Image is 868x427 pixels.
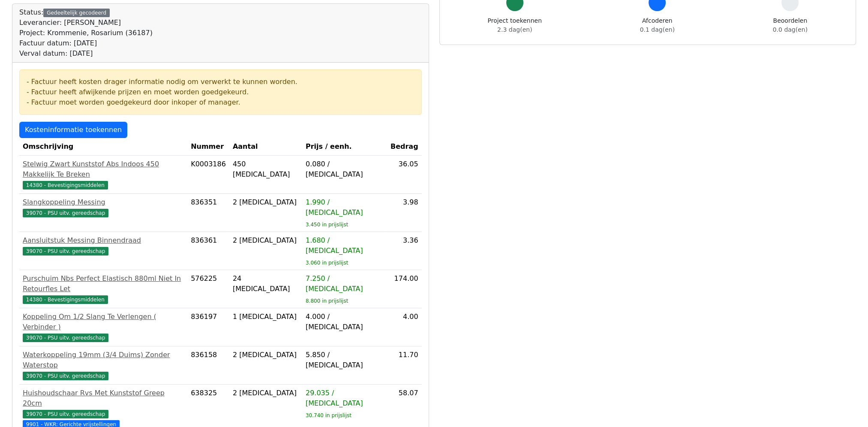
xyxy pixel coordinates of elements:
a: Slangkoppeling Messing39070 - PSU uitv. gereedschap [23,197,184,218]
div: Beoordelen [773,16,808,34]
td: 36.05 [386,156,421,194]
span: 39070 - PSU uitv. gereedschap [23,334,108,342]
th: Prijs / eenh. [302,138,386,156]
div: Factuur datum: [DATE] [19,38,153,48]
a: Purschuim Nbs Perfect Elastisch 880ml Niet In Retourfles Let14380 - Bevestigingsmiddelen [23,274,184,304]
div: Koppeling Om 1/2 Slang Te Verlengen ( Verbinder ) [23,312,184,332]
td: 836351 [187,194,229,232]
div: Project: Krommenie, Rosarium (36187) [19,28,153,38]
td: 836361 [187,232,229,270]
div: 7.250 / [MEDICAL_DATA] [306,274,383,294]
span: 39070 - PSU uitv. gereedschap [23,209,108,217]
a: Aansluitstuk Messing Binnendraad39070 - PSU uitv. gereedschap [23,235,184,256]
div: 1 [MEDICAL_DATA] [233,312,299,322]
th: Nummer [187,138,229,156]
div: 1.680 / [MEDICAL_DATA] [306,235,383,256]
div: 24 [MEDICAL_DATA] [233,274,299,294]
sub: 3.060 in prijslijst [306,260,348,266]
sub: 3.450 in prijslijst [306,222,348,228]
a: Kosteninformatie toekennen [19,122,127,138]
div: Afcoderen [640,16,675,34]
div: Stelwig Zwart Kunststof Abs Indoos 450 Makkelijk Te Breken [23,159,184,180]
span: 39070 - PSU uitv. gereedschap [23,372,108,380]
div: 2 [MEDICAL_DATA] [233,388,299,398]
td: 836158 [187,346,229,385]
sub: 8.800 in prijslijst [306,298,348,304]
div: 2 [MEDICAL_DATA] [233,197,299,207]
div: - Factuur heeft kosten drager informatie nodig om verwerkt te kunnen worden. [27,77,414,87]
div: - Factuur heeft afwijkende prijzen en moet worden goedgekeurd. [27,87,414,97]
div: Gedeeltelijk gecodeerd [43,9,110,17]
td: 4.00 [386,308,421,346]
span: 2.3 dag(en) [497,26,532,33]
td: 174.00 [386,270,421,308]
div: Aansluitstuk Messing Binnendraad [23,235,184,246]
span: 14380 - Bevestigingsmiddelen [23,181,108,189]
th: Omschrijving [19,138,187,156]
td: 11.70 [386,346,421,385]
td: 3.98 [386,194,421,232]
span: 39070 - PSU uitv. gereedschap [23,247,108,256]
div: 29.035 / [MEDICAL_DATA] [306,388,383,409]
div: 450 [MEDICAL_DATA] [233,159,299,180]
td: 836197 [187,308,229,346]
a: Waterkoppeling 19mm (3/4 Duims) Zonder Waterstop39070 - PSU uitv. gereedschap [23,350,184,381]
div: 2 [MEDICAL_DATA] [233,350,299,360]
div: 2 [MEDICAL_DATA] [233,235,299,246]
td: 576225 [187,270,229,308]
div: Leverancier: [PERSON_NAME] [19,18,153,28]
td: K0003186 [187,156,229,194]
span: 0.1 dag(en) [640,26,675,33]
th: Aantal [229,138,302,156]
div: 4.000 / [MEDICAL_DATA] [306,312,383,332]
span: 39070 - PSU uitv. gereedschap [23,410,108,418]
div: Purschuim Nbs Perfect Elastisch 880ml Niet In Retourfles Let [23,274,184,294]
div: Huishoudschaar Rvs Met Kunststof Greep 20cm [23,388,184,409]
div: Status: [19,7,153,59]
div: 0.080 / [MEDICAL_DATA] [306,159,383,180]
a: Stelwig Zwart Kunststof Abs Indoos 450 Makkelijk Te Breken14380 - Bevestigingsmiddelen [23,159,184,190]
span: 0.0 dag(en) [773,26,808,33]
div: - Factuur moet worden goedgekeurd door inkoper of manager. [27,97,414,108]
sub: 30.740 in prijslijst [306,412,351,418]
a: Koppeling Om 1/2 Slang Te Verlengen ( Verbinder )39070 - PSU uitv. gereedschap [23,312,184,343]
div: 5.850 / [MEDICAL_DATA] [306,350,383,370]
th: Bedrag [386,138,421,156]
div: Waterkoppeling 19mm (3/4 Duims) Zonder Waterstop [23,350,184,370]
td: 3.36 [386,232,421,270]
div: Slangkoppeling Messing [23,197,184,207]
div: Project toekennen [488,16,542,34]
div: 1.990 / [MEDICAL_DATA] [306,197,383,218]
span: 14380 - Bevestigingsmiddelen [23,295,108,304]
div: Verval datum: [DATE] [19,48,153,59]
